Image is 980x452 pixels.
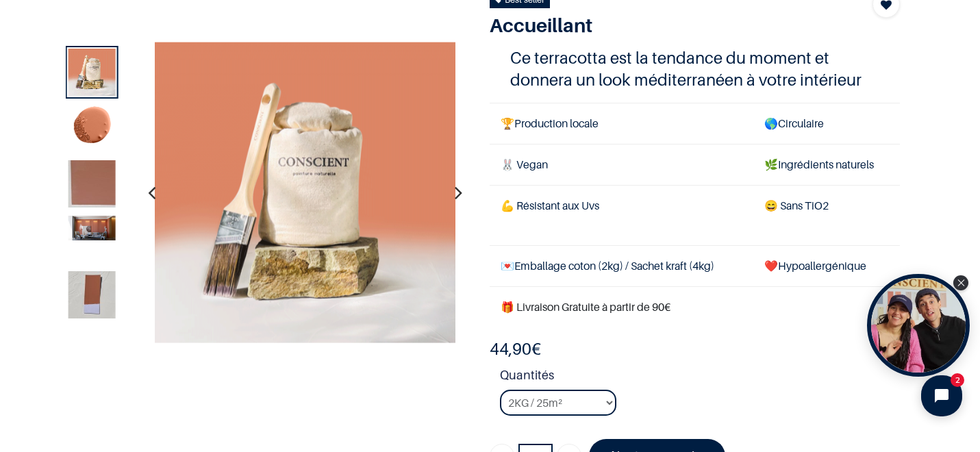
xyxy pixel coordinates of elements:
div: Tolstoy bubble widget [867,274,970,377]
img: Product image [68,160,116,208]
td: Ingrédients naturels [753,145,901,186]
span: 44,90 [490,339,531,359]
div: Open Tolstoy widget [867,274,970,377]
span: 🏆 [501,116,514,130]
div: Close Tolstoy widget [953,275,968,290]
span: 😄 S [764,199,786,212]
img: Product image [154,42,455,343]
td: ❤️Hypoallergénique [753,245,901,286]
iframe: Tidio Chat [909,364,974,428]
img: Product image [68,49,116,96]
h1: Accueillant [490,14,838,37]
td: Emballage coton (2kg) / Sachet kraft (4kg) [490,245,753,286]
span: 🌿 [764,158,778,171]
div: Open Tolstoy [867,274,970,377]
img: Product image [68,104,116,151]
td: ans TiO2 [753,186,901,245]
strong: Quantités [500,366,900,390]
span: 🐰 Vegan [501,158,548,171]
span: 🌎 [764,116,778,130]
img: Product image [68,271,116,318]
span: 💪 Résistant aux Uvs [501,199,599,212]
h4: Ce terracotta est la tendance du moment et donnera un look méditerranéen à votre intérieur [510,47,879,90]
font: 🎁 Livraison Gratuite à partir de 90€ [501,300,670,314]
td: Production locale [490,103,753,144]
span: 💌 [501,259,514,273]
img: Product image [68,216,116,240]
td: Circulaire [753,103,901,144]
b: € [490,339,541,359]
